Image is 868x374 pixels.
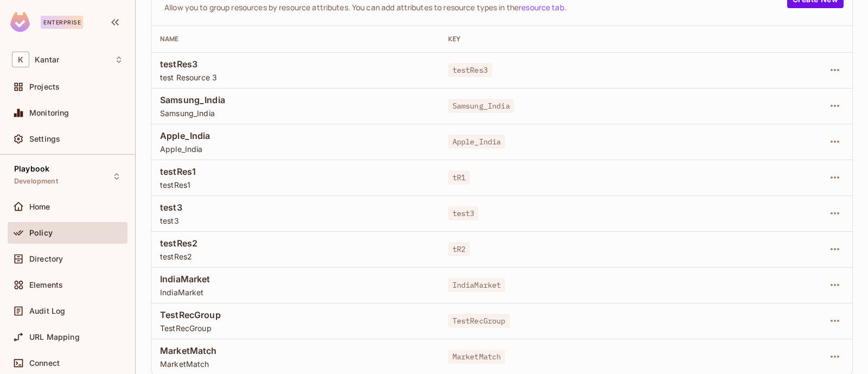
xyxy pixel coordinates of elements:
[448,63,492,77] span: testRes3
[29,359,60,367] span: Connect
[160,94,431,106] span: Samsung_India
[29,281,63,289] span: Elements
[160,309,431,321] span: TestRecGroup
[160,273,431,285] span: IndiaMarket
[160,35,431,43] div: Name
[160,180,431,190] span: testRes1
[29,333,80,341] span: URL Mapping
[160,323,431,333] span: TestRecGroup
[29,229,53,237] span: Policy
[41,16,83,29] div: Enterprise
[160,130,431,142] span: Apple_India
[160,359,431,369] span: MarketMatch
[519,2,564,12] a: resource tab
[160,72,431,83] span: test Resource 3
[29,83,60,91] span: Projects
[160,215,431,226] span: test3
[160,345,431,357] span: MarketMatch
[14,177,58,186] span: Development
[164,2,787,12] span: Allow you to group resources by resource attributes. You can add attributes to resource types in ...
[160,144,431,154] span: Apple_India
[160,287,431,297] span: IndiaMarket
[29,135,60,143] span: Settings
[448,99,514,113] span: Samsung_India
[29,202,50,211] span: Home
[448,314,510,328] span: TestRecGroup
[448,35,723,43] div: Key
[160,251,431,262] span: testRes2
[35,55,59,64] span: Workspace: Kantar
[10,12,30,32] img: SReyMgAAAABJRU5ErkJggg==
[448,278,506,292] span: IndiaMarket
[29,307,65,315] span: Audit Log
[160,201,431,213] span: test3
[160,58,431,70] span: testRes3
[448,170,470,185] span: tR1
[448,135,506,149] span: Apple_India
[29,109,69,117] span: Monitoring
[448,242,470,256] span: tR2
[448,350,506,364] span: MarketMatch
[29,255,63,263] span: Directory
[160,237,431,249] span: testRes2
[12,52,29,67] span: K
[160,166,431,178] span: testRes1
[14,164,49,173] span: Playbook
[160,108,431,118] span: Samsung_India
[448,206,479,220] span: test3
